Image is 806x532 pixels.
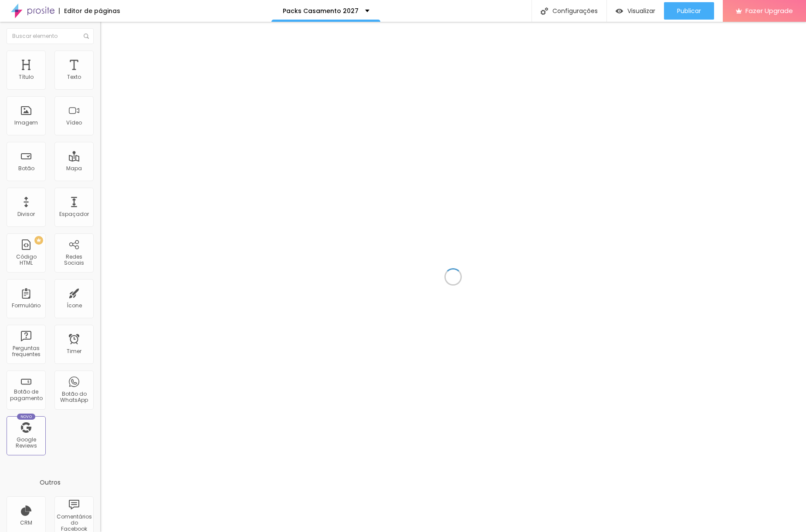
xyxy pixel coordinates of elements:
img: Icone [84,34,89,39]
div: Imagem [14,120,38,126]
div: Novo [17,414,36,420]
div: Google Reviews [9,437,43,449]
div: Timer [67,348,81,354]
span: Visualizar [627,7,655,14]
div: Botão de pagamento [9,389,43,401]
p: Packs Casamento 2027 [283,8,359,14]
button: Publicar [664,2,714,20]
span: Fazer Upgrade [745,7,793,14]
div: Divisor [17,211,35,217]
div: Vídeo [66,120,82,126]
div: CRM [20,520,32,526]
img: view-1.svg [616,7,623,15]
div: Botão [18,165,34,172]
div: Espaçador [59,211,89,217]
div: Título [19,74,34,80]
img: Icone [541,7,548,15]
div: Botão do WhatsApp [57,391,91,404]
input: Buscar elemento [7,28,94,44]
div: Ícone [67,303,82,309]
div: Formulário [12,303,41,309]
span: Publicar [677,7,701,14]
div: Editor de páginas [59,8,120,14]
div: Texto [67,74,81,80]
div: Redes Sociais [57,254,91,266]
div: Código HTML [9,254,43,266]
button: Visualizar [607,2,664,20]
div: Mapa [66,165,82,172]
div: Perguntas frequentes [9,345,43,358]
